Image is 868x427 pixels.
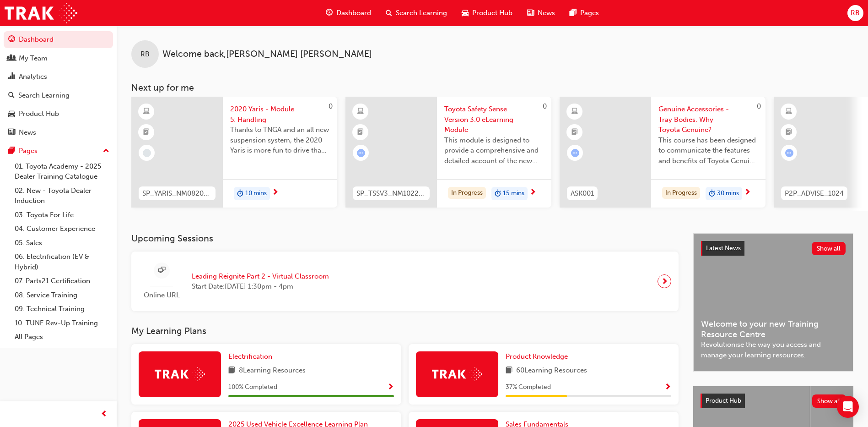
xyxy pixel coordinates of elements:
a: 03. Toyota For Life [11,208,113,222]
span: 30 mins [717,188,739,199]
a: Online URLLeading Reignite Part 2 - Virtual ClassroomStart Date:[DATE] 1:30pm - 4pm [139,259,671,304]
a: car-iconProduct Hub [454,4,520,22]
button: Show all [812,242,846,255]
button: Show Progress [664,382,671,393]
h3: Next up for me [117,82,868,93]
img: Trak [155,367,205,381]
span: people-icon [8,55,15,63]
span: Latest News [706,244,741,252]
a: 09. Technical Training [11,302,113,316]
span: booktick-icon [571,126,578,138]
span: 37 % Completed [506,382,551,393]
a: pages-iconPages [562,4,606,22]
span: duration-icon [709,188,715,200]
span: This course has been designed to communicate the features and benefits of Toyota Genuine Tray Bod... [658,135,758,166]
span: booktick-icon [357,126,364,138]
div: Open Intercom Messenger [837,396,859,418]
a: 0ASK001Genuine Accessories - Tray Bodies. Why Toyota Genuine?This course has been designed to com... [560,97,766,208]
a: Product Knowledge [506,351,571,362]
span: learningResourceType_ELEARNING-icon [357,106,364,118]
a: guage-iconDashboard [318,4,378,22]
span: learningResourceType_ELEARNING-icon [786,106,792,118]
div: Search Learning [18,90,70,101]
span: pages-icon [8,147,15,155]
div: Product Hub [19,109,59,119]
span: up-icon [103,145,109,157]
span: next-icon [744,189,751,197]
span: 0 [329,102,333,110]
span: Product Hub [472,8,512,18]
span: guage-icon [8,36,15,44]
a: 10. TUNE Rev-Up Training [11,316,113,330]
span: learningRecordVerb_NONE-icon [143,149,151,157]
div: Pages [19,146,38,156]
span: chart-icon [8,73,15,81]
div: Analytics [19,71,47,82]
button: Show Progress [387,382,394,393]
a: 04. Customer Experience [11,222,113,236]
a: Dashboard [4,31,113,48]
a: Product Hub [4,105,113,122]
span: Start Date: [DATE] 1:30pm - 4pm [192,281,329,292]
span: Pages [580,8,599,18]
span: car-icon [462,7,469,19]
span: 0 [757,102,761,110]
span: search-icon [8,92,15,100]
button: Pages [4,142,113,159]
span: SP_YARIS_NM0820_EL_05 [142,188,212,199]
img: Trak [5,3,77,23]
a: 02. New - Toyota Dealer Induction [11,184,113,208]
span: Thanks to TNGA and an all new suspension system, the 2020 Yaris is more fun to drive than ever be... [230,125,330,156]
a: My Team [4,50,113,67]
span: Show Progress [387,383,394,392]
button: Show all [812,394,846,408]
span: ASK001 [571,188,594,199]
a: 08. Service Training [11,288,113,302]
span: learningRecordVerb_ATTEMPT-icon [357,149,365,157]
h3: My Learning Plans [131,326,679,336]
span: RB [851,8,860,18]
span: Online URL [139,290,184,301]
a: 06. Electrification (EV & Hybrid) [11,250,113,274]
span: book-icon [506,365,512,377]
div: In Progress [662,187,700,199]
span: 0 [543,102,547,110]
span: P2P_ADVISE_1024 [785,188,844,199]
span: Search Learning [396,8,447,18]
a: Search Learning [4,87,113,104]
span: Electrification [228,352,272,361]
span: Welcome to your new Training Resource Centre [701,319,846,339]
a: 0SP_TSSV3_NM1022_ELToyota Safety Sense Version 3.0 eLearning ModuleThis module is designed to pro... [345,97,551,208]
span: book-icon [228,365,235,377]
a: 01. Toyota Academy - 2025 Dealer Training Catalogue [11,159,113,184]
a: Analytics [4,68,113,85]
span: duration-icon [237,188,243,200]
span: Genuine Accessories - Tray Bodies. Why Toyota Genuine? [658,104,758,135]
img: Trak [432,367,482,381]
span: Leading Reignite Part 2 - Virtual Classroom [192,271,329,282]
span: Product Knowledge [506,352,568,361]
a: News [4,124,113,141]
span: 100 % Completed [228,382,277,393]
span: learningRecordVerb_ATTEMPT-icon [571,149,579,157]
span: search-icon [386,7,392,19]
h3: Upcoming Sessions [131,233,679,244]
span: sessionType_ONLINE_URL-icon [158,265,165,276]
span: 15 mins [503,188,524,199]
span: Revolutionise the way you access and manage your learning resources. [701,339,846,360]
span: guage-icon [326,7,333,19]
a: news-iconNews [520,4,562,22]
a: 05. Sales [11,236,113,250]
a: search-iconSearch Learning [378,4,454,22]
span: Dashboard [336,8,371,18]
span: Product Hub [706,397,741,405]
span: booktick-icon [786,126,792,138]
span: next-icon [661,275,668,288]
span: 8 Learning Resources [239,365,306,377]
span: next-icon [529,189,536,197]
span: duration-icon [495,188,501,200]
span: learningResourceType_ELEARNING-icon [143,106,150,118]
span: Welcome back , [PERSON_NAME] [PERSON_NAME] [162,49,372,60]
button: RB [847,5,863,21]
